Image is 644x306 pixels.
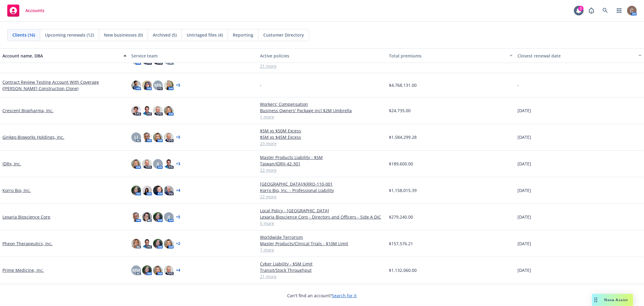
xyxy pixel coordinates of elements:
img: photo [142,265,152,275]
span: [DATE] [517,214,531,220]
img: photo [627,6,637,15]
a: 23 more [260,140,384,147]
span: $4,768,131.00 [389,82,417,88]
a: Local Policy - [GEOGRAPHIC_DATA] [260,207,384,214]
span: [DATE] [517,240,531,247]
img: photo [153,239,163,249]
span: [DATE] [517,107,531,114]
span: Accounts [25,8,44,13]
img: photo [164,80,174,90]
span: Upcoming renewals (12) [45,32,94,38]
span: [DATE] [517,187,531,194]
img: photo [153,106,163,116]
img: photo [164,186,174,195]
div: Account name, DBA [2,53,120,59]
a: Search for it [332,293,357,298]
img: photo [131,106,141,116]
span: [DATE] [517,267,531,273]
a: Korro Bio, Inc. - Professional Liability [260,187,384,194]
a: Taiwan/IDRX-42-301 [260,161,384,167]
img: photo [131,186,141,195]
a: 1 more [260,114,384,120]
a: + 5 [176,135,180,139]
img: photo [164,106,174,116]
span: Can't find an account? [287,292,357,299]
span: JJ [157,161,159,167]
span: [DATE] [517,134,531,140]
a: Pheon Therapeutics, Inc. [2,240,53,247]
span: Untriaged files (4) [187,32,223,38]
span: $279,240.00 [389,214,413,220]
img: photo [164,239,174,249]
button: Closest renewal date [515,48,644,63]
a: + 3 [176,162,180,166]
span: - [517,82,519,88]
span: $24,735.00 [389,107,411,114]
a: + 2 [176,242,180,246]
img: photo [142,186,152,195]
button: Total premiums [386,48,515,63]
a: 5 more [260,220,384,226]
a: Korro Bio, Inc. [2,187,31,194]
span: Nova Assist [604,297,628,302]
img: photo [164,265,174,275]
span: $1,132,060.00 [389,267,417,273]
a: + 4 [176,269,180,272]
span: Customer Directory [263,32,304,38]
a: Worldwide Terrorism [260,234,384,240]
div: Total premiums [389,53,506,59]
button: Active policies [258,48,386,63]
img: photo [142,80,152,90]
img: photo [164,159,174,169]
span: Clients (16) [12,32,35,38]
div: Closest renewal date [517,53,635,59]
span: [DATE] [517,161,531,167]
span: LI [134,134,138,140]
a: Workers' Compensation [260,101,384,107]
img: photo [153,265,163,275]
img: photo [142,106,152,116]
button: Service team [129,48,258,63]
a: Accounts [5,2,47,19]
span: New businesses (0) [104,32,143,38]
a: Lexaria Bioscience Corp [2,214,50,220]
img: photo [131,239,141,249]
span: $189,600.00 [389,161,413,167]
span: $157,576.21 [389,240,413,247]
span: Reporting [233,32,253,38]
a: Master Products/Clinical Trials - $10M Limit [260,240,384,247]
a: 7 more [260,247,384,253]
a: Lexaria Bioscience Corp - Directors and Officers - Side A DIC [260,214,384,220]
a: [GEOGRAPHIC_DATA]/KRRO-110-001 [260,181,384,187]
div: Active policies [260,53,384,59]
a: Ginkgo Bioworks Holdings, Inc. [2,134,64,140]
a: + 5 [176,83,180,87]
a: + 5 [176,215,180,219]
a: Search [599,5,611,17]
span: JJ [168,214,170,220]
span: Archived (5) [153,32,177,38]
img: photo [153,212,163,222]
img: photo [131,80,141,90]
span: - [260,82,261,88]
div: Drag to move [592,294,600,306]
button: Nova Assist [592,294,633,306]
img: photo [164,132,174,142]
a: 21 more [260,273,384,280]
a: 21 more [260,63,384,69]
span: MM [132,267,140,273]
span: $1,158,015.39 [389,187,417,194]
span: $1,584,299.28 [389,134,417,140]
a: Crescent Biopharma, Inc. [2,107,53,114]
div: Service team [131,53,255,59]
a: 22 more [260,194,384,200]
a: Contract Review Testing Account With Coverage ([PERSON_NAME] Construction Clone) [2,79,127,92]
img: photo [142,212,152,222]
a: 22 more [260,167,384,173]
span: MN [154,82,162,88]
